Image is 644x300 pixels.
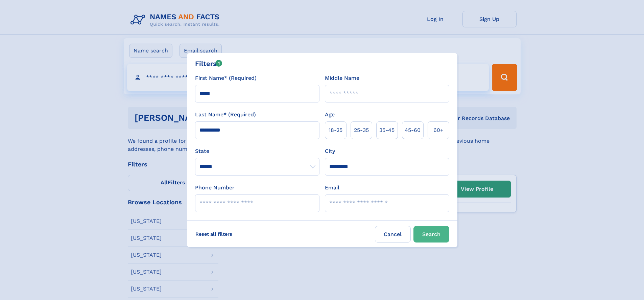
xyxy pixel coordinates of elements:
button: Search [413,226,449,243]
div: Filters [195,59,222,69]
label: Phone Number [195,184,235,192]
span: 60+ [433,126,444,134]
span: 18‑25 [329,126,342,134]
label: State [195,147,319,155]
label: Email [325,184,339,192]
label: Cancel [375,226,411,243]
label: Age [325,111,335,119]
span: 35‑45 [379,126,395,134]
label: Last Name* (Required) [195,111,256,119]
label: City [325,147,335,155]
span: 45‑60 [405,126,421,134]
label: Middle Name [325,74,359,82]
span: 25‑35 [354,126,369,134]
label: First Name* (Required) [195,74,257,82]
label: Reset all filters [191,226,237,242]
